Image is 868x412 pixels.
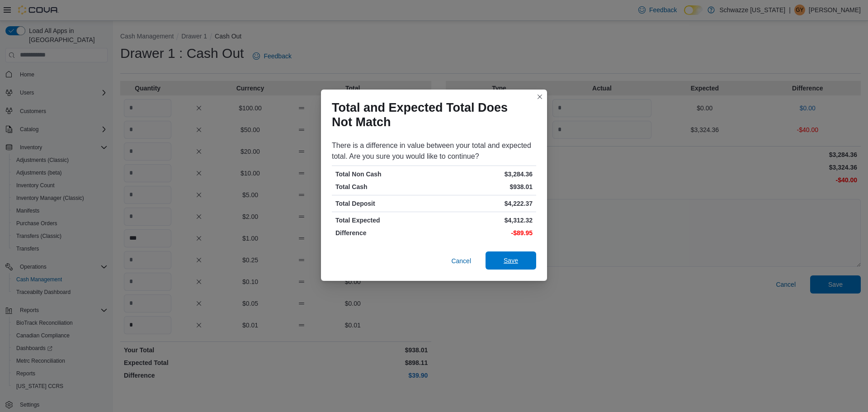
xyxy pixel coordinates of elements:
[436,199,533,208] p: $4,222.37
[436,228,533,237] p: -$89.95
[486,251,536,270] button: Save
[335,170,432,179] p: Total Non Cash
[335,182,432,191] p: Total Cash
[335,228,432,237] p: Difference
[332,100,529,129] h1: Total and Expected Total Does Not Match
[332,140,536,162] div: There is a difference in value between your total and expected total. Are you sure you would like...
[335,199,432,208] p: Total Deposit
[451,256,471,265] span: Cancel
[335,216,432,225] p: Total Expected
[436,182,533,191] p: $938.01
[504,256,518,265] span: Save
[436,170,533,179] p: $3,284.36
[534,91,545,102] button: Closes this modal window
[448,252,475,270] button: Cancel
[436,216,533,225] p: $4,312.32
